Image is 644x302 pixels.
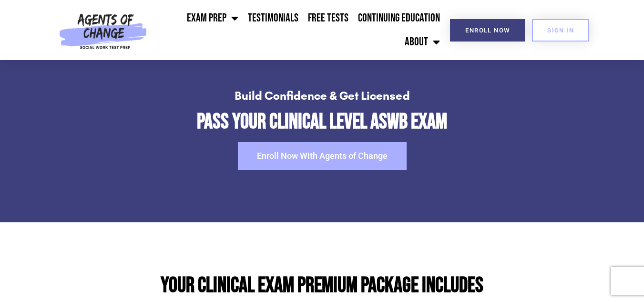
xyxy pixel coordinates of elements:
[243,6,303,30] a: Testimonials
[238,142,407,170] a: Enroll Now With Agents of Change
[465,27,510,33] span: Enroll Now
[151,6,445,54] nav: Menu
[52,90,592,102] h4: Build Confidence & Get Licensed
[303,6,353,30] a: Free Tests
[450,19,525,42] a: Enroll Now
[55,275,589,296] h2: Your Clinical Exam Premium Package Includes
[52,111,592,133] h2: Pass Your Clinical Level ASWB Exam
[182,6,243,30] a: Exam Prep
[532,19,589,42] a: SIGN IN
[400,30,445,54] a: About
[353,6,445,30] a: Continuing Education
[257,152,388,160] span: Enroll Now With Agents of Change
[547,27,574,33] span: SIGN IN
